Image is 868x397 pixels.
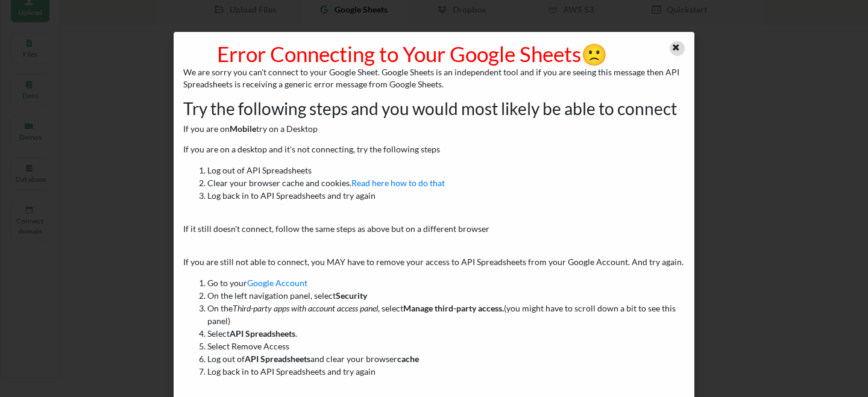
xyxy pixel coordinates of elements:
li: On the , select (you might have to scroll down a bit to see this panel) [207,302,685,327]
p: If you are on a desktop and it's not connecting, try the following steps [183,143,685,155]
a: Read here how to do that [351,178,445,188]
b: Manage third-party access. [403,303,504,313]
li: Go to your [207,277,685,289]
li: On the left navigation panel, select [207,289,685,302]
li: Log out of and clear your browser [207,352,685,365]
h2: Try the following steps and you would most likely be able to connect [183,99,685,119]
li: Clear your browser cache and cookies. [207,177,685,189]
p: If you are still not able to connect, you MAY have to remove your access to API Spreadsheets from... [183,256,685,268]
b: Mobile [230,123,256,134]
b: cache [397,354,419,364]
i: Third-party apps with account access panel [233,303,378,313]
li: Select Remove Access [207,340,685,352]
b: Security [336,290,367,301]
li: Log back in to API Spreadsheets and try again [207,189,685,202]
b: API Spreadsheets [230,328,295,339]
p: If it still doesn't connect, follow the same steps as above but on a different browser [183,223,685,235]
p: If you are on try on a Desktop [183,123,685,135]
b: API Spreadsheets [245,354,310,364]
li: Log out of API Spreadsheets [207,164,685,177]
li: Select . [207,327,685,340]
li: Log back in to API Spreadsheets and try again [207,365,685,378]
span: sad-emoji [581,41,608,66]
p: We are sorry you can't connect to your Google Sheet. Google Sheets is an independent tool and if ... [183,66,685,90]
a: Google Account [247,278,307,288]
h1: Error Connecting to Your Google Sheets [183,41,641,66]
